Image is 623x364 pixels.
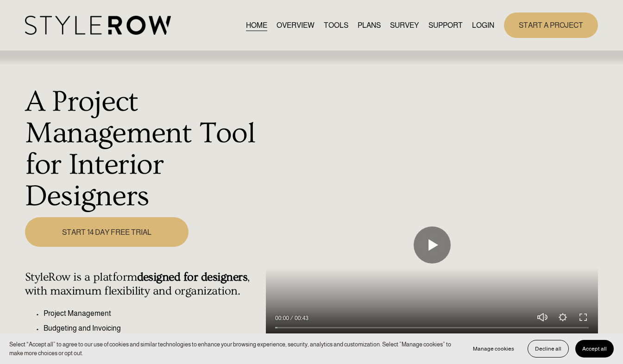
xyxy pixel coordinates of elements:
[25,217,189,247] a: START 14 DAY FREE TRIAL
[390,19,419,31] a: SURVEY
[428,19,463,31] a: folder dropdown
[25,86,261,212] h1: A Project Management Tool for Interior Designers
[466,340,521,358] button: Manage cookies
[275,324,589,331] input: Seek
[414,226,451,264] button: Play
[44,323,261,334] p: Budgeting and Invoicing
[44,308,261,319] p: Project Management
[324,19,348,31] a: TOOLS
[528,340,569,358] button: Decline all
[9,340,457,358] p: Select “Accept all” to agree to our use of cookies and similar technologies to enhance your brows...
[582,345,607,352] span: Accept all
[25,16,171,35] img: StyleRow
[246,19,267,31] a: HOME
[275,314,291,323] div: Current time
[277,19,315,31] a: OVERVIEW
[25,270,261,298] h4: StyleRow is a platform , with maximum flexibility and organization.
[472,19,494,31] a: LOGIN
[291,314,311,323] div: Duration
[137,270,248,284] strong: designed for designers
[428,20,463,31] span: SUPPORT
[358,19,381,31] a: PLANS
[535,345,561,352] span: Decline all
[575,340,614,358] button: Accept all
[473,345,514,352] span: Manage cookies
[504,13,598,38] a: START A PROJECT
